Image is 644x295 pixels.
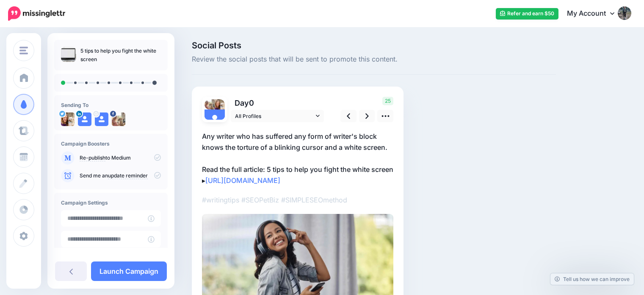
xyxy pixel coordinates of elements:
p: #writingtips #SEOPetBiz #SIMPLESEOmethod [202,194,393,205]
span: All Profiles [235,112,314,121]
img: user_default_image.png [95,112,108,126]
a: update reminder [108,172,148,179]
span: Social Posts [192,41,556,50]
img: b0fb0aad92265f2743b7951c6dcd1f24_thumb.jpg [61,47,76,62]
p: to Medium [80,154,161,162]
h4: Campaign Boosters [61,140,161,147]
h4: Sending To [61,102,161,108]
img: user_default_image.png [205,110,225,130]
span: 25 [382,97,393,105]
a: All Profiles [231,110,324,122]
img: 161614743_774542123192953_8077945014195722582_n-bsa35782.jpg [205,99,215,110]
span: 0 [249,98,254,107]
a: Re-publish [80,155,105,161]
p: Any writer who has suffered any form of writer's block knows the torture of a blinking cursor and... [202,131,393,186]
p: Day [231,97,325,109]
a: Tell us how we can improve [550,273,634,285]
img: 161614743_774542123192953_8077945014195722582_n-bsa35782.jpg [112,112,125,126]
a: [URL][DOMAIN_NAME] [205,176,280,185]
img: Missinglettr [8,6,65,21]
img: menu.png [19,47,28,54]
p: 5 tips to help you fight the white screen [80,47,161,64]
img: user_default_image.png [78,112,91,126]
span: Review the social posts that will be sent to promote this content. [192,54,556,65]
p: Send me an [80,172,161,180]
a: Refer and earn $50 [496,8,558,20]
img: hxj-ph3k-24864.jpg [61,112,75,126]
img: hxj-ph3k-24864.jpg [215,99,225,110]
h4: Campaign Settings [61,199,161,206]
a: My Account [558,3,631,24]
